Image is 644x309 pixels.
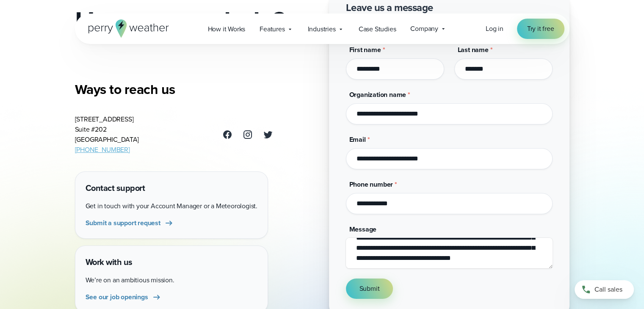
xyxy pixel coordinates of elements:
[359,284,380,294] span: Submit
[594,284,622,295] span: Call sales
[527,24,554,34] span: Try it free
[346,1,433,14] h2: Leave us a message
[517,19,564,39] a: Try it free
[349,45,381,55] span: First name
[75,145,130,154] a: [PHONE_NUMBER]
[349,224,377,234] span: Message
[486,24,503,33] span: Log in
[308,24,336,34] span: Industries
[349,179,393,189] span: Phone number
[75,114,139,155] address: [STREET_ADDRESS] Suite #202 [GEOGRAPHIC_DATA]
[86,275,257,285] p: We’re on an ambitious mission.
[208,24,246,34] span: How it Works
[75,81,273,98] h3: Ways to reach us
[86,292,162,302] a: See our job openings
[86,292,148,302] span: See our job openings
[410,24,438,34] span: Company
[86,256,257,268] h4: Work with us
[458,45,489,55] span: Last name
[201,20,253,38] a: How it Works
[86,201,257,211] p: Get in touch with your Account Manager or a Meteorologist.
[349,90,406,99] span: Organization name
[349,135,366,144] span: Email
[486,24,503,34] a: Log in
[86,218,160,228] span: Submit a support request
[86,182,257,194] h4: Contact support
[260,24,285,34] span: Features
[86,218,174,228] a: Submit a support request
[351,20,404,38] a: Case Studies
[75,8,315,35] h2: How can we help?
[575,280,634,299] a: Call sales
[346,279,393,299] button: Submit
[359,24,396,34] span: Case Studies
